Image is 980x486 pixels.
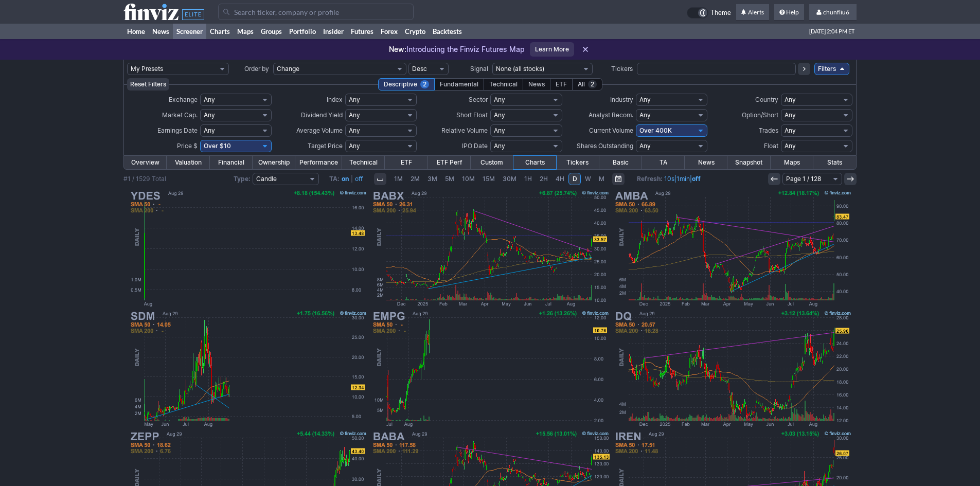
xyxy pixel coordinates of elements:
[471,156,513,169] a: Custom
[612,173,625,185] button: Range
[771,156,813,169] a: Maps
[149,24,173,39] a: News
[206,24,234,39] a: Charts
[128,188,368,309] img: YDES - YD Bio Ltd - Stock Price Chart
[577,142,633,150] span: Shares Outstanding
[411,175,420,183] span: 2M
[394,175,403,183] span: 1M
[167,156,209,169] a: Valuation
[441,173,458,185] a: 5M
[599,156,642,169] a: Basic
[308,142,343,150] span: Target Price
[253,156,295,169] a: Ownership
[755,96,778,103] span: Country
[759,127,778,134] span: Trades
[524,175,532,183] span: 1H
[573,175,577,183] span: D
[637,174,701,184] span: | |
[257,24,286,39] a: Groups
[458,173,478,185] a: 10M
[177,142,198,150] span: Price $
[462,175,475,183] span: 10M
[483,175,495,183] span: 15M
[124,156,167,169] a: Overview
[809,4,857,21] a: chunfliu6
[347,24,377,39] a: Futures
[169,96,198,103] span: Exchange
[327,96,343,103] span: Index
[157,127,198,134] span: Earnings Date
[536,173,551,185] a: 2H
[441,127,488,134] span: Relative Volume
[424,173,441,185] a: 3M
[470,65,488,73] span: Signal
[610,96,633,103] span: Industry
[479,173,498,185] a: 15M
[456,111,488,119] span: Short Float
[774,4,804,21] a: Help
[390,173,406,185] a: 1M
[319,24,347,39] a: Insider
[389,44,525,55] p: Introducing the Finviz Futures Map
[329,175,340,183] b: TA:
[588,80,597,88] span: 2
[123,174,166,184] div: #1 / 1529 Total
[355,175,363,183] a: off
[513,156,556,169] a: Charts
[370,309,611,429] img: EMPG - Empro Group Inc - Stock Price Chart
[434,78,484,91] div: Fundamental
[637,175,663,183] b: Refresh:
[664,175,674,183] a: 10s
[244,65,269,73] span: Order by
[550,78,573,91] div: ETF
[503,175,516,183] span: 30M
[521,173,536,185] a: 1H
[162,111,198,119] span: Market Cap.
[428,156,471,169] a: ETF Perf
[407,173,423,185] a: 2M
[374,173,386,185] button: Interval
[462,142,488,150] span: IPO Date
[585,175,591,183] span: W
[389,45,406,53] span: New:
[685,156,727,169] a: News
[128,309,368,429] img: SDM - Smart Digital Group Ltd - Stock Price Chart
[809,24,854,39] span: [DATE] 2:04 PM ET
[123,24,149,39] a: Home
[427,175,437,183] span: 3M
[342,175,349,183] b: on
[581,173,595,185] a: W
[676,175,690,183] a: 1min
[401,24,429,39] a: Crypto
[530,42,574,57] a: Learn More
[499,173,520,185] a: 30M
[692,175,701,183] a: off
[378,78,435,91] div: Descriptive
[727,156,770,169] a: Snapshot
[823,8,849,16] span: chunfliu6
[589,127,633,134] span: Current Volume
[218,4,414,20] input: Search
[342,156,385,169] a: Technical
[736,4,769,21] a: Alerts
[301,111,343,119] span: Dividend Yield
[295,156,342,169] a: Performance
[612,188,853,309] img: AMBA - Ambarella Inc - Stock Price Chart
[710,7,731,19] span: Theme
[568,173,581,185] a: D
[234,175,251,183] b: Type:
[127,78,169,91] button: Reset Filters
[642,156,685,169] a: TA
[589,111,633,119] span: Analyst Recom.
[370,188,611,309] img: BABX - GraniteShares 2x Long BABA Daily ETF - Stock Price Chart
[764,142,778,150] span: Float
[572,78,602,91] div: All
[612,309,853,429] img: DQ - Daqo New Energy Corp ADR - Stock Price Chart
[813,156,856,169] a: Stats
[611,65,633,73] span: Tickers
[286,24,319,39] a: Portfolio
[599,175,604,183] span: M
[552,173,568,185] a: 4H
[556,156,599,169] a: Tickers
[687,7,731,19] a: Theme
